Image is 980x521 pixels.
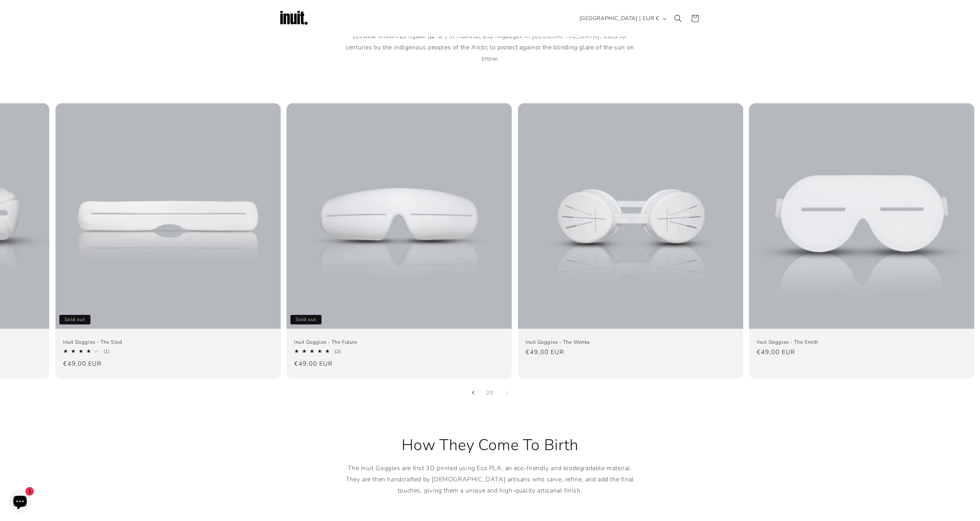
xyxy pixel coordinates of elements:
[670,10,687,27] summary: Search
[575,11,670,26] button: [GEOGRAPHIC_DATA] | EUR €
[340,435,640,455] h2: How They Come To Birth
[486,389,489,397] span: 2
[340,463,640,496] p: The Inuit Goggles are first 3D printed using Eco PLA, an eco-friendly and biodegradable material....
[278,3,309,34] img: Inuit Logo
[489,389,491,397] span: /
[526,339,735,345] a: Inuit Goggles - The Wonka
[465,384,482,401] button: Slide left
[491,389,494,397] span: 2
[294,339,504,345] a: Inuit Goggles - The Future
[6,490,34,515] inbox-online-store-chat: Shopify online store chat
[757,339,967,345] a: Inuit Goggles - The Smith
[63,339,273,345] a: Inuit Goggles - The Sled
[580,14,659,22] span: [GEOGRAPHIC_DATA] | EUR €
[499,384,516,401] button: Slide right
